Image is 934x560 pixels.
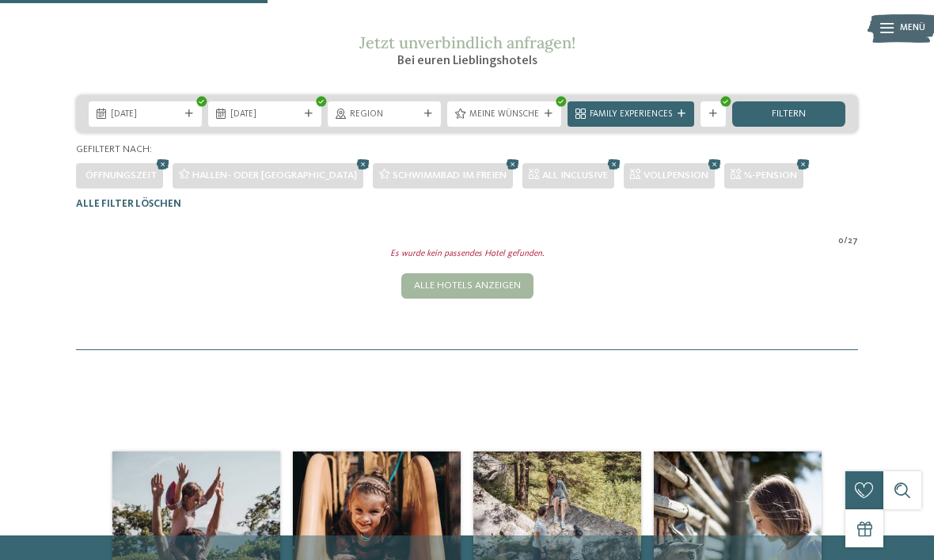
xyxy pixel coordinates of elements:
[838,235,844,248] span: 0
[590,109,672,121] span: Family Experiences
[359,32,575,52] span: Jetzt unverbindlich anfragen!
[76,144,152,154] span: Gefiltert nach:
[542,170,608,181] span: All inclusive
[772,109,806,120] span: filtern
[844,235,848,248] span: /
[744,170,797,181] span: ¾-Pension
[393,170,507,181] span: Schwimmbad im Freien
[70,248,864,261] div: Es wurde kein passendes Hotel gefunden.
[192,170,357,181] span: Hallen- oder [GEOGRAPHIC_DATA]
[350,109,419,121] span: Region
[76,199,181,209] span: Alle Filter löschen
[848,235,858,248] span: 27
[469,109,539,121] span: Meine Wünsche
[401,273,533,299] div: Alle Hotels anzeigen
[644,170,708,181] span: Vollpension
[85,170,157,181] span: Öffnungszeit
[397,55,537,67] span: Bei euren Lieblingshotels
[230,109,299,121] span: [DATE]
[111,109,180,121] span: [DATE]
